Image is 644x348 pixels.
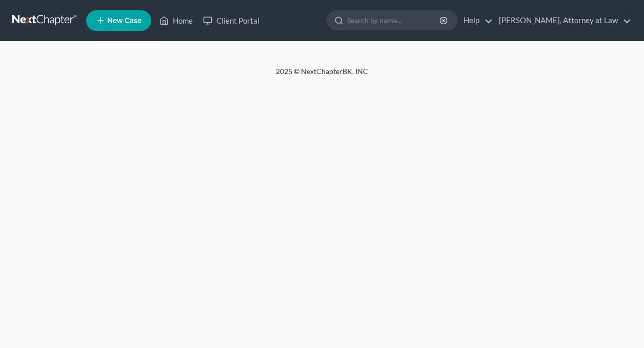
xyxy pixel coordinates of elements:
input: Search by name... [347,11,441,30]
span: New Case [107,17,142,25]
a: Client Portal [198,11,265,30]
div: 2025 © NextChapterBK, INC [30,66,614,85]
a: Help [458,11,493,30]
a: [PERSON_NAME], Attorney at Law [494,11,631,30]
a: Home [154,11,198,30]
